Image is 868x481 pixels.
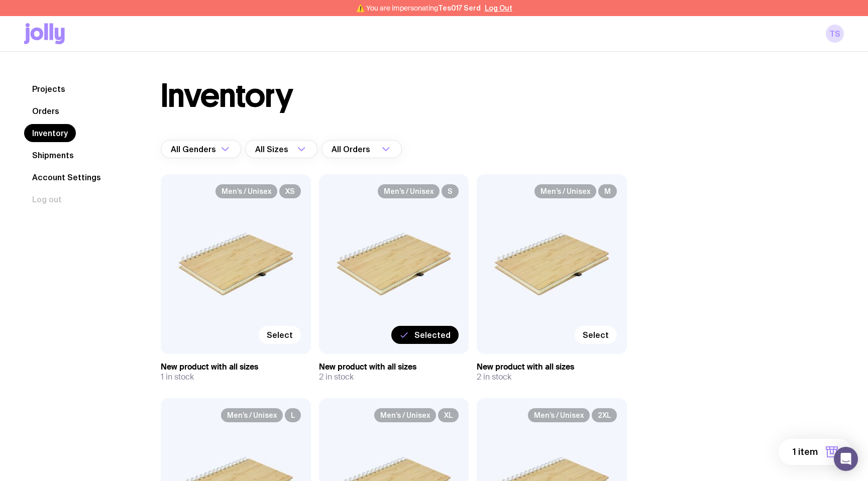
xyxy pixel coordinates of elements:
[24,80,73,98] a: Projects
[221,408,283,422] span: Men’s / Unisex
[779,439,852,465] button: 1 item
[321,140,402,158] div: Search for option
[161,362,311,372] h3: New product with all sizes
[438,408,459,422] span: XL
[285,408,301,422] span: L
[215,184,277,198] span: Men’s / Unisex
[279,184,301,198] span: XS
[374,408,436,422] span: Men’s / Unisex
[372,140,379,158] input: Search for option
[319,372,354,382] span: 2 in stock
[24,168,109,186] a: Account Settings
[485,4,512,12] button: Log Out
[332,140,372,158] span: All Orders
[598,184,617,198] span: M
[438,4,481,12] span: Tes017 Serd
[378,184,440,198] span: Men’s / Unisex
[583,330,609,340] span: Select
[319,362,469,372] h3: New product with all sizes
[245,140,317,158] div: Search for option
[171,140,218,158] span: All Genders
[161,372,194,382] span: 1 in stock
[826,25,844,43] a: TS
[356,4,481,12] span: ⚠️ You are impersonating
[290,140,294,158] input: Search for option
[24,190,70,208] button: Log out
[24,102,67,120] a: Orders
[255,140,290,158] span: All Sizes
[442,184,459,198] span: S
[793,446,818,458] span: 1 item
[534,184,596,198] span: Men’s / Unisex
[24,124,76,142] a: Inventory
[592,408,617,422] span: 2XL
[161,140,241,158] div: Search for option
[24,146,82,164] a: Shipments
[477,362,627,372] h3: New product with all sizes
[267,330,293,340] span: Select
[414,330,451,340] span: Selected
[161,80,293,112] h1: Inventory
[834,447,858,471] div: Open Intercom Messenger
[477,372,511,382] span: 2 in stock
[528,408,590,422] span: Men’s / Unisex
